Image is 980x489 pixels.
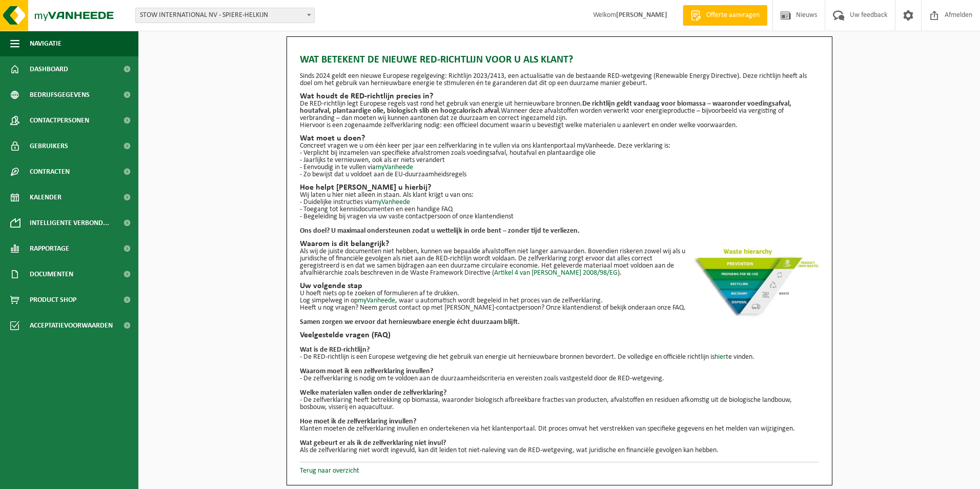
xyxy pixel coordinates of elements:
[300,157,819,164] p: - Jaarlijks te vernieuwen, ook als er niets verandert
[136,8,314,23] span: STOW INTERNATIONAL NV - SPIERE-HELKIJN
[300,122,819,129] p: Hiervoor is een zogenaamde zelfverklaring nodig: een officieel document waarin u bevestigt welke ...
[376,164,413,171] a: myVanheede
[30,82,90,108] span: Bedrijfsgegevens
[30,108,89,133] span: Contactpersonen
[300,248,819,277] p: Als wij de juiste documenten niet hebben, kunnen we bepaalde afvalstoffen niet langer aanvaarden....
[616,11,667,19] strong: [PERSON_NAME]
[704,10,762,21] span: Offerte aanvragen
[300,134,819,142] h2: Wat moet u doen?
[300,368,433,375] b: Waarom moet ik een zelfverklaring invullen?
[135,8,315,23] span: STOW INTERNATIONAL NV - SPIERE-HELKIJN
[683,5,767,26] a: Offerte aanvragen
[300,346,370,354] b: Wat is de RED-richtlijn?
[30,133,68,159] span: Gebruikers
[300,375,819,382] p: - De zelfverklaring is nodig om te voldoen aan de duurzaamheidscriteria en vereisten zoals vastge...
[300,164,819,171] p: - Eenvoudig in te vullen via
[300,282,819,290] h2: Uw volgende stap
[300,199,819,206] p: - Duidelijke instructies via
[358,297,395,304] a: myVanheede
[30,31,62,56] span: Navigatie
[30,313,113,338] span: Acceptatievoorwaarden
[300,331,819,339] h2: Veelgestelde vragen (FAQ)
[300,418,416,425] b: Hoe moet ik de zelfverklaring invullen?
[300,92,819,100] h2: Wat houdt de RED-richtlijn precies in?
[300,192,819,199] p: Wij laten u hier niet alleen in staan. Als klant krijgt u van ons:
[300,100,819,122] p: De RED-richtlijn legt Europese regels vast rond het gebruik van energie uit hernieuwbare bronnen....
[300,150,819,157] p: - Verplicht bij inzamelen van specifieke afvalstromen zoals voedingsafval, houtafval en plantaard...
[300,439,446,447] b: Wat gebeurt er als ik de zelfverklaring niet invul?
[300,213,819,220] p: - Begeleiding bij vragen via uw vaste contactpersoon of onze klantendienst
[30,210,109,236] span: Intelligente verbond...
[300,425,819,433] p: Klanten moeten de zelfverklaring invullen en ondertekenen via het klantenportaal. Dit proces omva...
[373,198,410,206] a: myVanheede
[300,290,819,304] p: U hoeft niets op te zoeken of formulieren af te drukken. Log simpelweg in op , waar u automatisch...
[300,318,520,326] b: Samen zorgen we ervoor dat hernieuwbare energie écht duurzaam blijft.
[30,261,73,287] span: Documenten
[300,389,446,397] b: Welke materialen vallen onder de zelfverklaring?
[30,287,76,313] span: Product Shop
[300,304,819,312] p: Heeft u nog vragen? Neem gerust contact op met [PERSON_NAME]-contactpersoon? Onze klantendienst o...
[300,354,819,361] p: - De RED-richtlijn is een Europese wetgeving die het gebruik van energie uit hernieuwbare bronnen...
[30,236,69,261] span: Rapportage
[5,466,171,489] iframe: chat widget
[714,353,726,361] a: hier
[300,447,819,454] p: Als de zelfverklaring niet wordt ingevuld, kan dit leiden tot niet-naleving van de RED-wetgeving,...
[300,397,819,411] p: - De zelfverklaring heeft betrekking op biomassa, waaronder biologisch afbreekbare fracties van p...
[30,159,70,185] span: Contracten
[300,206,819,213] p: - Toegang tot kennisdocumenten en een handige FAQ
[300,184,819,192] h2: Hoe helpt [PERSON_NAME] u hierbij?
[30,56,68,82] span: Dashboard
[300,73,819,87] p: Sinds 2024 geldt een nieuwe Europese regelgeving: Richtlijn 2023/2413, een actualisatie van de be...
[494,269,618,277] a: Artikel 4 van [PERSON_NAME] 2008/98/EG
[300,240,819,248] h2: Waarom is dit belangrijk?
[300,467,359,475] a: Terug naar overzicht
[300,100,791,115] strong: De richtlijn geldt vandaag voor biomassa – waaronder voedingsafval, houtafval, plantaardige olie,...
[300,142,819,150] p: Concreet vragen we u om één keer per jaar een zelfverklaring in te vullen via ons klantenportaal ...
[30,185,62,210] span: Kalender
[300,52,573,68] span: Wat betekent de nieuwe RED-richtlijn voor u als klant?
[300,171,819,178] p: - Zo bewijst dat u voldoet aan de EU-duurzaamheidsregels
[300,227,580,235] strong: Ons doel? U maximaal ondersteunen zodat u wettelijk in orde bent – zonder tijd te verliezen.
